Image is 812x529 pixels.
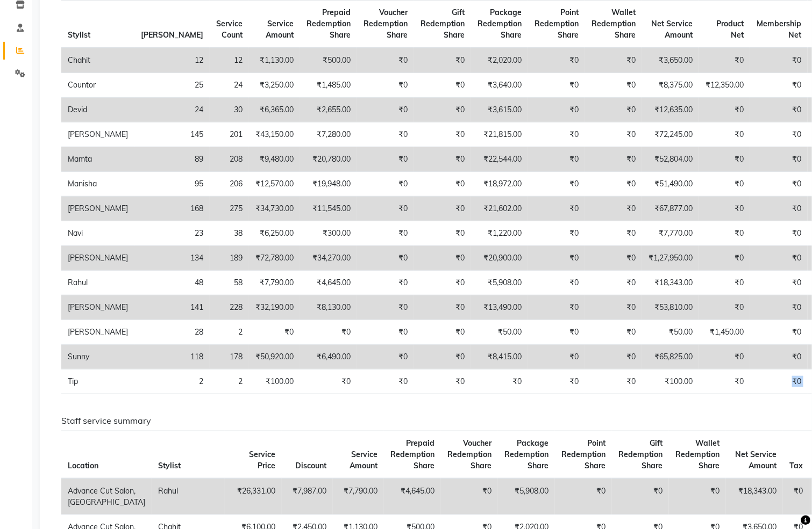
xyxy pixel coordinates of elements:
td: ₹18,343.00 [642,271,699,295]
td: ₹0 [528,48,585,73]
td: ₹0 [750,73,808,98]
td: ₹11,545.00 [300,197,357,221]
td: ₹0 [585,197,642,221]
td: ₹0 [585,172,642,197]
span: Voucher Redemption Share [364,8,408,40]
td: ₹100.00 [642,369,699,394]
td: ₹1,220.00 [471,221,528,246]
td: 12 [210,48,249,73]
td: ₹0 [750,271,808,295]
td: ₹0 [699,147,750,172]
td: 228 [210,295,249,320]
td: ₹0 [414,98,471,122]
td: ₹0 [699,221,750,246]
td: ₹12,350.00 [699,73,750,98]
td: 206 [210,172,249,197]
td: ₹0 [585,369,642,394]
td: ₹5,908.00 [471,271,528,295]
td: ₹0 [699,369,750,394]
td: ₹3,650.00 [642,48,699,73]
td: ₹0 [528,172,585,197]
td: ₹0 [750,295,808,320]
td: 145 [134,122,210,147]
td: ₹2,020.00 [471,48,528,73]
td: ₹34,730.00 [249,197,300,221]
td: [PERSON_NAME] [61,122,134,147]
td: ₹0 [528,345,585,369]
td: ₹0 [750,48,808,73]
td: ₹7,790.00 [333,479,384,515]
td: ₹0 [414,246,471,271]
td: 208 [210,147,249,172]
td: ₹7,770.00 [642,221,699,246]
td: ₹0 [414,271,471,295]
span: [PERSON_NAME] [141,30,203,40]
td: ₹18,972.00 [471,172,528,197]
td: ₹0 [414,320,471,345]
td: 38 [210,221,249,246]
td: Rahul [61,271,134,295]
td: 12 [134,48,210,73]
td: ₹0 [699,345,750,369]
td: ₹500.00 [300,48,357,73]
h6: Staff service summary [61,416,789,426]
span: Point Redemption Share [535,8,579,40]
td: ₹0 [528,320,585,345]
td: ₹7,280.00 [300,122,357,147]
span: Wallet Redemption Share [592,8,636,40]
td: ₹6,490.00 [300,345,357,369]
td: ₹0 [357,48,414,73]
td: Countor [61,73,134,98]
span: Voucher Redemption Share [447,438,492,470]
td: ₹67,877.00 [642,197,699,221]
td: ₹0 [357,320,414,345]
span: Gift Redemption Share [421,8,465,40]
td: ₹0 [528,271,585,295]
td: ₹6,250.00 [249,221,300,246]
td: ₹21,815.00 [471,122,528,147]
td: ₹0 [357,246,414,271]
span: Point Redemption Share [561,438,606,470]
td: ₹0 [528,197,585,221]
td: 201 [210,122,249,147]
td: ₹0 [357,369,414,394]
td: ₹0 [414,48,471,73]
td: 30 [210,98,249,122]
td: ₹32,190.00 [249,295,300,320]
span: Net Service Amount [651,19,693,40]
td: 24 [134,98,210,122]
td: ₹0 [528,73,585,98]
td: ₹13,490.00 [471,295,528,320]
td: ₹0 [585,271,642,295]
td: ₹51,490.00 [642,172,699,197]
td: ₹0 [555,479,612,515]
td: ₹0 [750,221,808,246]
td: ₹0 [414,295,471,320]
td: ₹0 [750,122,808,147]
td: Mamta [61,147,134,172]
td: 118 [134,345,210,369]
td: ₹0 [528,246,585,271]
td: ₹8,130.00 [300,295,357,320]
td: ₹0 [414,172,471,197]
td: 58 [210,271,249,295]
td: ₹0 [585,345,642,369]
td: ₹4,645.00 [384,479,441,515]
td: ₹0 [414,369,471,394]
td: ₹0 [699,295,750,320]
td: 89 [134,147,210,172]
td: [PERSON_NAME] [61,246,134,271]
td: 2 [134,369,210,394]
td: ₹50.00 [642,320,699,345]
td: ₹0 [750,197,808,221]
td: ₹21,602.00 [471,197,528,221]
span: Tax [789,461,803,470]
span: Location [68,461,98,470]
td: ₹3,640.00 [471,73,528,98]
td: 2 [210,369,249,394]
td: ₹0 [783,479,809,515]
td: ₹0 [357,197,414,221]
td: ₹0 [585,98,642,122]
td: ₹0 [750,345,808,369]
td: ₹0 [699,246,750,271]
